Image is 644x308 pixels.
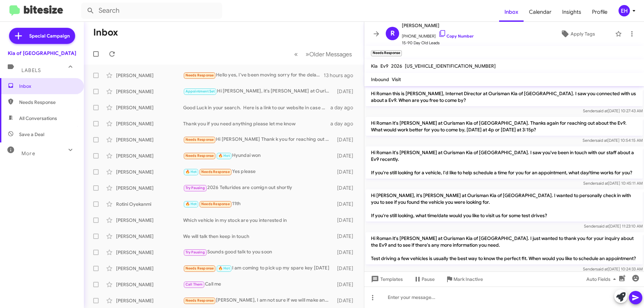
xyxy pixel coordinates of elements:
[183,71,324,79] div: Hello yes, I've been moving sorry for the delay. I'm interested in a 24 month lease on a 2026 AWD...
[405,63,496,69] span: [US_VEHICLE_IDENTIFICATION_NUMBER]
[364,273,408,285] button: Templates
[201,170,230,174] span: Needs Response
[334,185,359,191] div: [DATE]
[185,202,197,206] span: 🔥 Hot
[334,217,359,224] div: [DATE]
[116,136,183,143] div: [PERSON_NAME]
[334,136,359,143] div: [DATE]
[183,217,334,224] div: Which vehicle in my stock are you interested in
[302,47,356,61] button: Next
[334,249,359,256] div: [DATE]
[183,264,334,272] div: I am coming to pick up my spare key [DATE]
[402,21,474,29] span: [PERSON_NAME]
[371,63,378,69] span: Kia
[19,99,76,106] span: Needs Response
[366,87,643,106] p: Hi Roman this is [PERSON_NAME], Internet Director at Ourisman Kia of [GEOGRAPHIC_DATA]. I saw you...
[306,50,309,58] span: »
[524,2,557,22] a: Calendar
[19,115,57,122] span: All Conversations
[380,63,388,69] span: Ev9
[185,266,214,270] span: Needs Response
[596,181,608,186] span: said at
[371,76,389,82] span: Inbound
[116,169,183,175] div: [PERSON_NAME]
[116,88,183,95] div: [PERSON_NAME]
[183,233,334,240] div: We will talk then keep in touch
[183,281,334,288] div: Call me
[183,104,330,111] div: Good Luck in your search. Here is a link to our website in case we get something else that catche...
[185,89,215,94] span: Appointment Set
[391,63,402,69] span: 2026
[93,27,118,38] h1: Inbox
[19,83,76,89] span: Inbox
[422,273,435,285] span: Pause
[116,217,183,224] div: [PERSON_NAME]
[183,168,334,176] div: Yes please
[183,120,330,127] div: Thank you if you need anything please let me know
[583,138,643,143] span: Sender [DATE] 10:54:15 AM
[309,51,352,58] span: Older Messages
[9,28,75,44] a: Special Campaign
[116,185,183,191] div: [PERSON_NAME]
[218,153,230,158] span: 🔥 Hot
[366,117,643,136] p: Hi Roman it's [PERSON_NAME] at Ourisman Kia of [GEOGRAPHIC_DATA]. Thanks again for reaching out a...
[453,273,483,285] span: Mark Inactive
[183,297,334,304] div: [PERSON_NAME], I am not sure if we will make another purchase from the [GEOGRAPHIC_DATA] location...
[8,50,76,57] div: Kia of [GEOGRAPHIC_DATA]
[543,28,612,40] button: Apply Tags
[366,146,643,179] p: Hi Roman it's [PERSON_NAME] at Ourisman Kia of [GEOGRAPHIC_DATA]. I saw you've been in touch with...
[183,152,334,160] div: Hyundai won
[21,150,35,157] span: More
[334,88,359,95] div: [DATE]
[116,104,183,111] div: [PERSON_NAME]
[183,184,334,192] div: 2026 Tellurides are comign out shortly
[183,248,334,256] div: Sounds good talk to you soon
[21,67,41,73] span: Labels
[613,5,637,16] button: EH
[557,2,587,22] span: Insights
[330,104,359,111] div: a day ago
[116,233,183,240] div: [PERSON_NAME]
[334,152,359,159] div: [DATE]
[392,76,401,82] span: Visit
[324,72,359,79] div: 13 hours ago
[81,3,222,19] input: Search
[183,136,334,143] div: Hi [PERSON_NAME] Thank k you for reaching out to me but at this time I don't believe I will quali...
[185,250,205,254] span: Try Pausing
[438,34,474,39] a: Copy Number
[185,298,214,303] span: Needs Response
[185,186,205,190] span: Try Pausing
[183,87,334,95] div: Hi [PERSON_NAME], it’s [PERSON_NAME] at Ourisman Kia of [GEOGRAPHIC_DATA]. We’re staying open lat...
[185,137,214,142] span: Needs Response
[583,266,643,271] span: Sender [DATE] 10:24:33 AM
[584,224,643,229] span: Sender [DATE] 11:23:10 AM
[581,273,624,285] button: Auto Fields
[116,201,183,207] div: Rotini Oyekanmi
[116,265,183,272] div: [PERSON_NAME]
[218,266,230,270] span: 🔥 Hot
[334,297,359,304] div: [DATE]
[402,29,474,40] span: [PHONE_NUMBER]
[583,108,643,113] span: Sender [DATE] 10:27:43 AM
[330,120,359,127] div: a day ago
[586,273,619,285] span: Auto Fields
[366,189,643,222] p: Hi [PERSON_NAME], it's [PERSON_NAME] at Ourisman Kia of [GEOGRAPHIC_DATA]. I wanted to personally...
[499,2,524,22] a: Inbox
[619,5,630,16] div: EH
[408,273,440,285] button: Pause
[201,202,230,206] span: Needs Response
[290,47,302,61] button: Previous
[334,233,359,240] div: [DATE]
[596,108,608,113] span: said at
[596,266,608,271] span: said at
[116,120,183,127] div: [PERSON_NAME]
[370,273,403,285] span: Templates
[116,249,183,256] div: [PERSON_NAME]
[587,2,613,22] a: Profile
[334,281,359,288] div: [DATE]
[116,281,183,288] div: [PERSON_NAME]
[290,47,356,61] nav: Page navigation example
[440,273,488,285] button: Mark Inactive
[116,297,183,304] div: [PERSON_NAME]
